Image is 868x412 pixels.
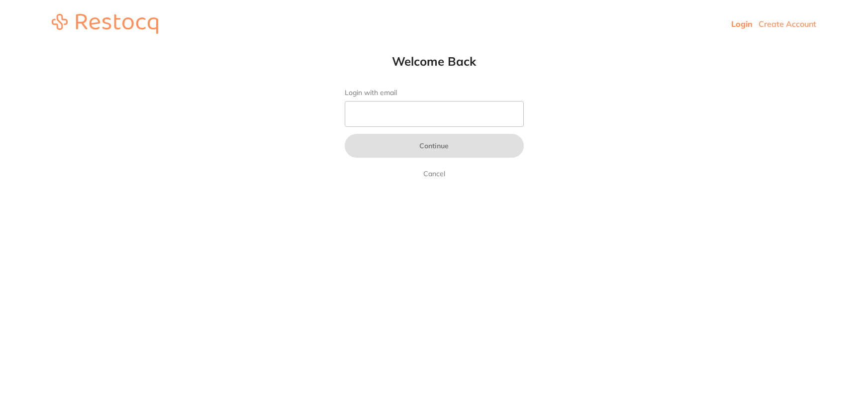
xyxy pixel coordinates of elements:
label: Login with email [345,89,524,97]
h1: Welcome Back [325,54,544,69]
img: restocq_logo.svg [52,14,158,34]
button: Continue [345,134,524,158]
a: Login [731,19,753,29]
a: Create Account [759,19,816,29]
a: Cancel [421,168,447,180]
